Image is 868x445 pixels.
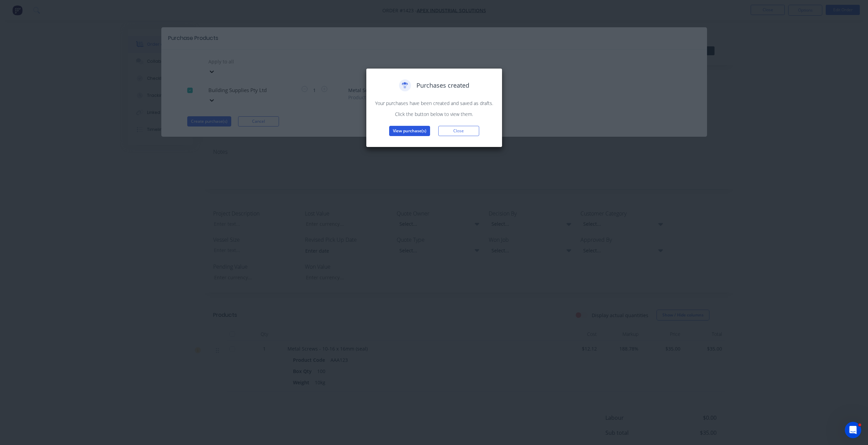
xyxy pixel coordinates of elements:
button: Close [438,126,479,136]
p: Your purchases have been created and saved as drafts. [373,100,495,107]
p: Click the button below to view them. [373,110,495,118]
button: View purchase(s) [389,126,430,136]
span: Purchases created [416,81,469,90]
iframe: Intercom live chat [845,422,861,438]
